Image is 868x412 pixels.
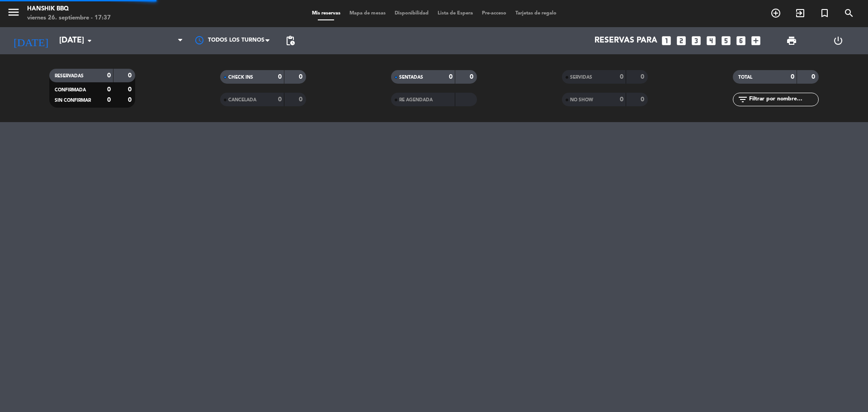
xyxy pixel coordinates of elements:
[307,11,345,16] span: Mis reservas
[55,88,86,92] span: CONFIRMADA
[833,35,844,46] i: power_settings_new
[27,14,111,23] div: viernes 26. septiembre - 17:37
[795,8,806,19] i: exit_to_app
[641,96,646,103] strong: 0
[786,35,797,46] span: print
[748,95,818,104] input: Filtrar por nombre...
[27,5,111,14] div: Hanshik BBQ
[107,97,111,103] strong: 0
[477,11,511,16] span: Pre-acceso
[511,11,561,16] span: Tarjetas de regalo
[228,98,256,102] span: CANCELADA
[738,75,752,80] span: TOTAL
[735,35,747,47] i: looks_6
[641,74,646,80] strong: 0
[345,11,390,16] span: Mapa de mesas
[844,8,854,19] i: search
[299,74,304,80] strong: 0
[55,98,91,103] span: SIN CONFIRMAR
[7,5,20,22] button: menu
[570,98,593,102] span: NO SHOW
[811,74,817,80] strong: 0
[570,75,592,80] span: SERVIDAS
[620,74,623,80] strong: 0
[299,96,304,103] strong: 0
[128,72,133,79] strong: 0
[720,35,732,47] i: looks_5
[660,35,672,47] i: looks_one
[84,35,95,46] i: arrow_drop_down
[594,36,657,45] span: Reservas para
[278,96,282,103] strong: 0
[737,94,748,105] i: filter_list
[705,35,717,47] i: looks_4
[107,86,111,93] strong: 0
[791,74,794,80] strong: 0
[390,11,433,16] span: Disponibilidad
[819,8,830,19] i: turned_in_not
[620,96,623,103] strong: 0
[7,5,20,19] i: menu
[690,35,702,47] i: looks_3
[433,11,477,16] span: Lista de Espera
[470,74,475,80] strong: 0
[770,8,781,19] i: add_circle_outline
[128,97,133,103] strong: 0
[449,74,453,80] strong: 0
[285,35,296,46] span: pending_actions
[107,72,111,79] strong: 0
[675,35,687,47] i: looks_two
[128,86,133,93] strong: 0
[55,74,84,78] span: RESERVADAS
[399,75,423,80] span: SENTADAS
[278,74,282,80] strong: 0
[228,75,253,80] span: CHECK INS
[7,31,55,51] i: [DATE]
[815,27,861,54] div: LOG OUT
[399,98,433,102] span: RE AGENDADA
[750,35,762,47] i: add_box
